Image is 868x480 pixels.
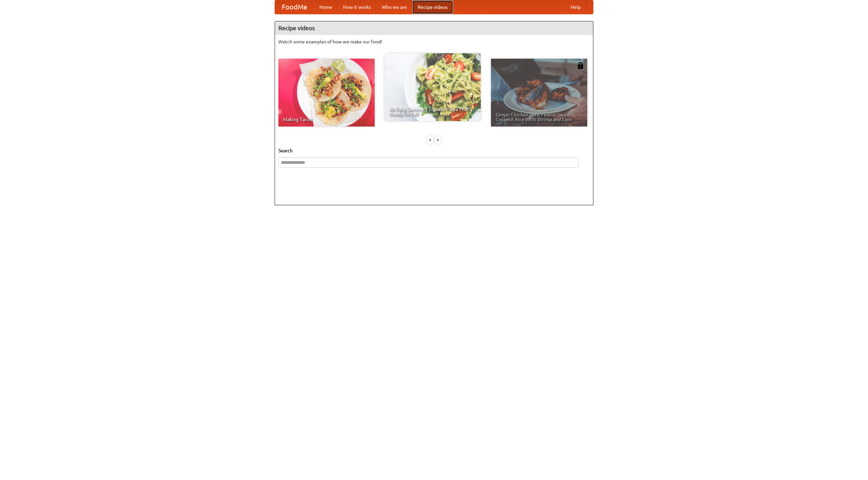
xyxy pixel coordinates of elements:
h5: Search [278,147,590,154]
a: Recipe videos [412,0,453,14]
a: An Easy, Summery Tomato Pasta That's Ready for Fall [384,53,481,121]
a: Home [314,0,338,14]
a: Who we are [376,0,412,14]
h4: Recipe videos [275,21,593,35]
a: FoodMe [275,0,314,14]
a: How it works [338,0,376,14]
a: Help [565,0,586,14]
span: Making Tacos [283,117,370,122]
span: An Easy, Summery Tomato Pasta That's Ready for Fall [389,107,476,116]
img: 483408.png [577,62,584,69]
p: Watch some examples of how we make our food! [278,38,590,45]
div: « [427,135,433,144]
a: Making Tacos [278,59,375,127]
div: » [435,135,441,144]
